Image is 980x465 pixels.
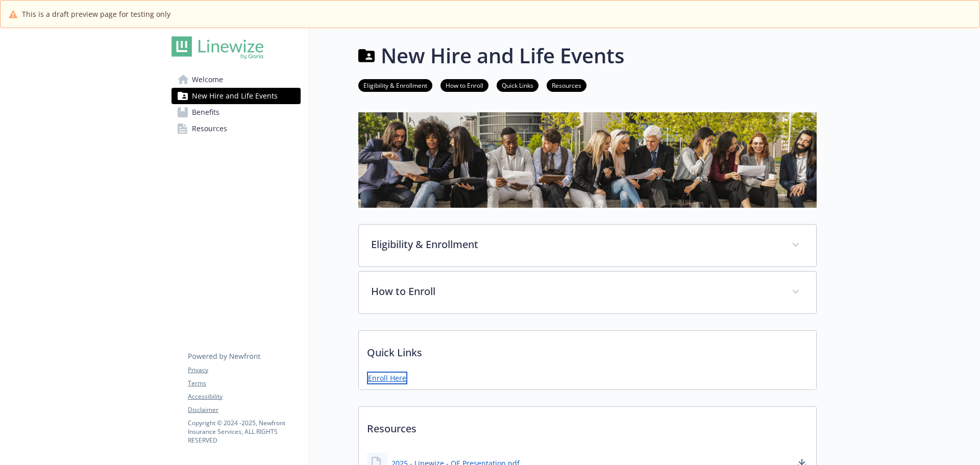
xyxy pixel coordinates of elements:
a: Resources [171,120,301,137]
img: new hire page banner [358,112,817,208]
a: Benefits [171,104,301,120]
a: How to Enroll [440,80,488,90]
span: Welcome [192,71,223,88]
a: Resources [547,80,586,90]
span: Benefits [192,104,219,120]
h1: New Hire and Life Events [381,40,624,71]
a: Accessibility [188,392,300,401]
a: Privacy [188,365,300,375]
p: Quick Links [359,331,816,369]
p: How to Enroll [371,284,779,299]
a: Eligibility & Enrollment [358,80,432,90]
a: Disclaimer [188,405,300,414]
p: Resources [359,407,816,445]
a: Welcome [171,71,301,88]
span: Resources [192,120,227,137]
div: Eligibility & Enrollment [359,225,816,266]
a: Quick Links [497,80,538,90]
a: Terms [188,379,300,388]
div: How to Enroll [359,272,816,313]
p: Eligibility & Enrollment [371,237,779,252]
span: This is a draft preview page for testing only [22,9,170,19]
p: Copyright © 2024 - 2025 , Newfront Insurance Services, ALL RIGHTS RESERVED [188,419,300,445]
span: New Hire and Life Events [192,88,278,104]
a: New Hire and Life Events [171,88,301,104]
a: Enroll Here [367,372,407,384]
